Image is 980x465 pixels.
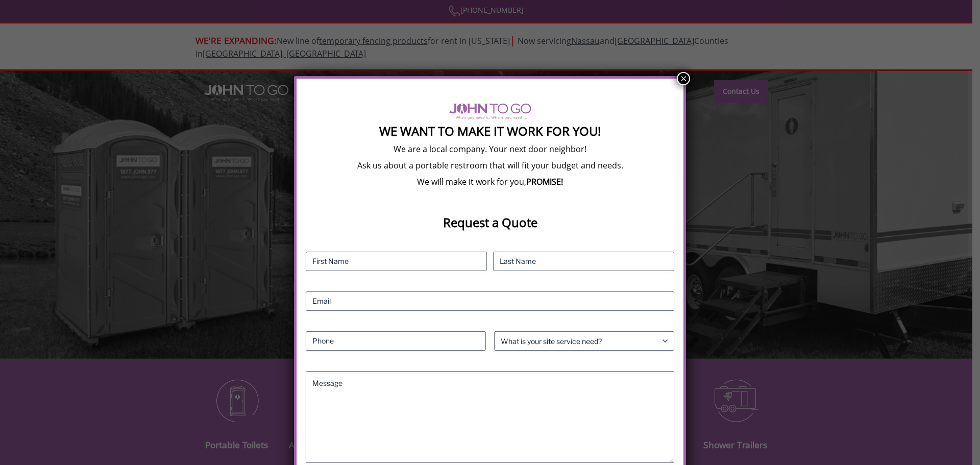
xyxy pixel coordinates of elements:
[306,291,674,311] input: Email
[443,214,537,231] strong: Request a Quote
[306,143,674,155] p: We are a local company. Your next door neighbor!
[677,72,690,85] button: Close
[526,176,563,187] b: PROMISE!
[306,160,674,171] p: Ask us about a portable restroom that will fit your budget and needs.
[493,252,674,271] input: Last Name
[379,123,601,139] strong: We Want To Make It Work For You!
[306,176,674,187] p: We will make it work for you,
[306,331,486,351] input: Phone
[449,103,531,119] img: logo of viptogo
[306,252,487,271] input: First Name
